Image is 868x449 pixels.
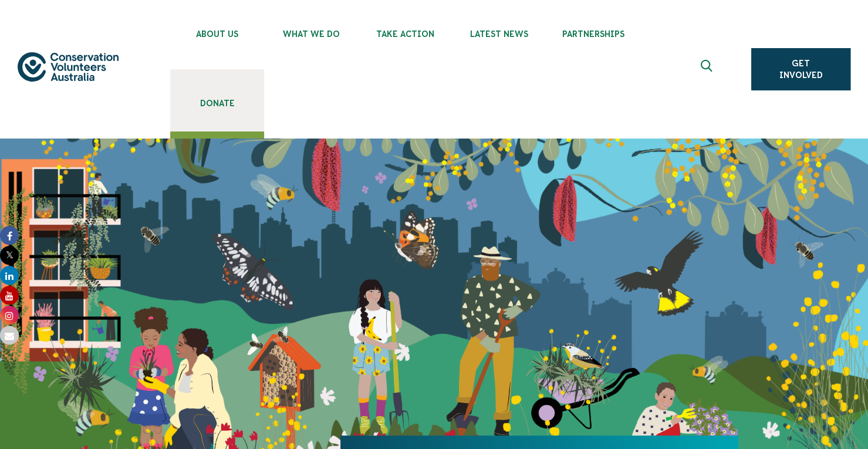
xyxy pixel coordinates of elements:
[546,29,640,39] span: Partnerships
[264,29,358,39] span: What We Do
[358,29,452,39] span: Take Action
[751,48,850,90] a: Get Involved
[170,29,264,39] span: About Us
[18,52,119,82] img: logo.svg
[701,60,715,79] span: Expand search box
[452,29,546,39] span: Latest News
[170,99,264,108] span: Donate
[694,55,722,83] button: Expand search box Close search box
